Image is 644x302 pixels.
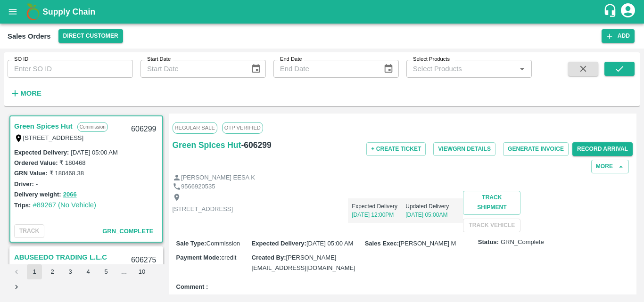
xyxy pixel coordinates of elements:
input: Select Products [409,63,513,75]
div: Sales Orders [8,30,51,42]
p: Updated Delivery [405,202,459,211]
div: … [116,268,132,277]
p: [DATE] 05:00AM [405,211,459,219]
p: Expected Delivery [352,202,405,211]
h6: - 606299 [241,139,271,152]
label: Sale Type : [176,240,206,247]
a: Supply Chain [42,5,603,18]
button: Generate Invoice [503,142,569,156]
span: OTP VERIFIED [222,122,263,133]
button: Go to page 4 [81,264,96,279]
div: 606299 [125,118,162,140]
label: Expected Delivery : [252,240,306,247]
span: [PERSON_NAME] M [399,240,456,247]
button: page 1 [27,264,42,279]
span: Regular Sale [173,122,217,133]
label: End Date [280,56,302,63]
button: Record Arrival [572,142,633,156]
label: Driver: [14,180,34,188]
p: [PERSON_NAME] EESA K [181,173,255,182]
div: account of current user [619,2,636,22]
label: GRN Value: [14,170,48,177]
button: 2066 [63,189,77,200]
a: #89267 (No Vehicle) [33,201,96,209]
button: Go to page 3 [63,264,78,279]
button: Open [516,63,528,75]
nav: pagination navigation [8,264,165,294]
label: Status: [478,238,499,247]
a: ABUSEEDO TRADING L.L.C [14,251,107,263]
button: open drawer [2,1,24,23]
label: Ordered Value: [14,159,58,166]
input: End Date [273,60,376,78]
button: ViewGRN Details [433,142,495,156]
a: Green Spices Hut [14,120,73,132]
button: Go to next page [9,279,24,294]
p: [STREET_ADDRESS] [173,205,233,214]
button: More [8,85,44,101]
label: Sales Exec : [365,240,399,247]
label: Delivery weight: [14,191,61,198]
div: 606275 [125,249,162,271]
span: [DATE] 05:00 AM [306,240,353,247]
button: Add [602,29,635,43]
img: logo [24,2,42,21]
div: customer-support [603,3,619,20]
button: Go to page 2 [45,264,60,279]
label: Comment : [176,283,208,292]
label: Trips: [14,202,31,209]
span: [PERSON_NAME][EMAIL_ADDRESS][DOMAIN_NAME] [252,254,355,271]
label: Start Date [147,56,171,63]
a: Green Spices Hut [173,139,241,152]
label: [DATE] 05:00 AM [71,149,117,156]
span: GRN_Complete [501,238,544,247]
button: Track Shipment [463,191,520,214]
p: 9566920535 [181,182,215,191]
button: Select DC [58,29,123,43]
button: Choose date [380,60,397,78]
span: GRN_Complete [102,228,153,235]
label: Payment Mode : [176,254,222,261]
p: [DATE] 12:00PM [352,211,405,219]
label: Created By : [252,254,286,261]
span: credit [222,254,237,261]
label: - [36,180,38,188]
button: Choose date [247,60,265,78]
button: Go to page 5 [99,264,114,279]
label: [STREET_ADDRESS] [23,134,84,141]
span: Commission [206,240,240,247]
b: Supply Chain [42,7,95,16]
label: SO ID [14,56,28,63]
label: Select Products [413,56,450,63]
p: Commission [77,122,108,132]
label: ₹ 180468 [59,159,85,166]
button: More [591,160,629,173]
label: ₹ 180468.38 [50,170,84,177]
input: Start Date [140,60,243,78]
input: Enter SO ID [8,60,133,78]
button: Go to page 10 [134,264,149,279]
strong: More [20,90,41,97]
label: Expected Delivery : [14,149,69,156]
button: + Create Ticket [366,142,426,156]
